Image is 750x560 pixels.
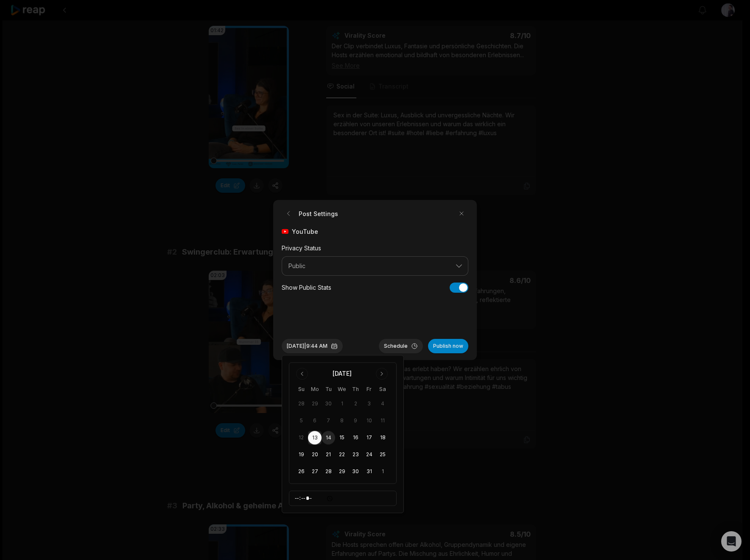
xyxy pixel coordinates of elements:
button: 15 [335,431,349,445]
button: Public [282,256,468,276]
button: 1 [376,465,389,479]
button: 30 [349,465,362,479]
button: Go to next month [376,368,388,380]
div: [DATE] [333,369,352,378]
span: YouTube [292,227,318,236]
button: 20 [308,448,322,462]
button: 13 [308,431,322,445]
button: 21 [322,448,335,462]
button: 16 [349,431,362,445]
h2: Post Settings [282,207,338,220]
label: Privacy Status [282,244,321,252]
button: 23 [349,448,362,462]
button: 22 [335,448,349,462]
button: 29 [335,465,349,479]
th: Wednesday [335,385,349,394]
th: Saturday [376,385,389,394]
button: 19 [294,448,308,462]
th: Monday [308,385,322,394]
button: 31 [362,465,376,479]
button: 28 [322,465,335,479]
span: Public [288,262,450,270]
button: Go to previous month [296,368,308,380]
th: Sunday [294,385,308,394]
button: Schedule [379,339,423,353]
button: 26 [294,465,308,479]
button: 17 [362,431,376,445]
th: Friday [362,385,376,394]
button: 27 [308,465,322,479]
th: Tuesday [322,385,335,394]
button: Publish now [428,339,468,353]
button: [DATE]|9:44 AM [282,339,343,353]
button: 25 [376,448,389,462]
button: 18 [376,431,389,445]
button: 24 [362,448,376,462]
button: 14 [322,431,335,445]
div: Show Public Stats [282,283,331,292]
th: Thursday [349,385,362,394]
